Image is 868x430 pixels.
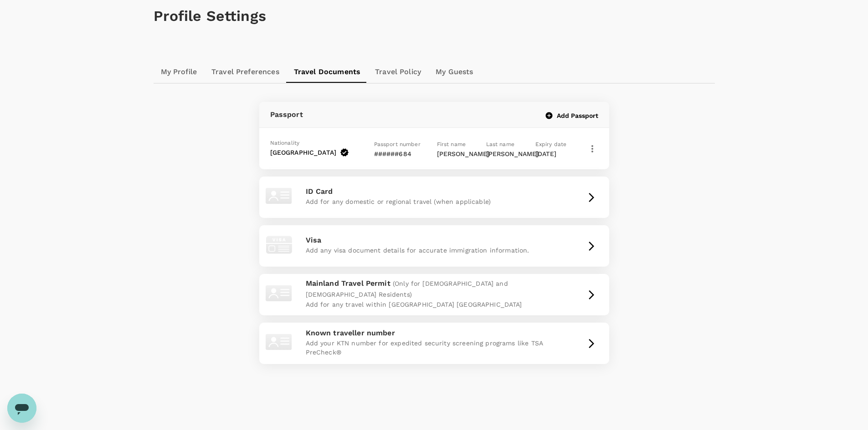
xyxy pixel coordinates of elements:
[263,180,295,212] img: id-card
[374,149,429,158] p: ######684
[7,394,36,423] iframe: Button to launch messaging window
[154,8,715,25] h1: Profile Settings
[263,278,295,309] img: id-card
[535,149,576,158] p: [DATE]
[535,141,567,147] span: Expiry date
[270,109,303,120] p: Passport
[546,111,598,120] button: Add Passport
[270,140,300,146] span: Nationality
[306,246,563,255] p: Add any visa document details for accurate immigration information.
[486,149,527,158] p: [PERSON_NAME]
[306,328,563,339] p: Known traveller number
[486,141,514,147] span: Last name
[287,61,368,83] a: Travel Documents
[263,229,295,261] img: visa
[368,61,428,83] a: Travel Policy
[306,235,563,246] p: Visa
[428,61,480,83] a: My Guests
[437,149,478,158] p: [PERSON_NAME]
[306,197,563,206] p: Add for any domestic or regional travel (when applicable)
[306,339,563,357] p: Add your KTN number for expedited security screening programs like TSA PreCheck®
[306,278,563,300] p: Mainland Travel Permit
[437,141,466,147] span: First name
[263,326,295,358] img: id-card
[204,61,287,83] a: Travel Preferences
[154,61,205,83] a: My Profile
[270,148,337,157] p: [GEOGRAPHIC_DATA]
[306,186,563,197] p: ID Card
[306,280,508,298] span: (Only for [DEMOGRAPHIC_DATA] and [DEMOGRAPHIC_DATA] Residents)
[374,141,421,147] span: Passport number
[306,300,563,309] p: Add for any travel within [GEOGRAPHIC_DATA] [GEOGRAPHIC_DATA]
